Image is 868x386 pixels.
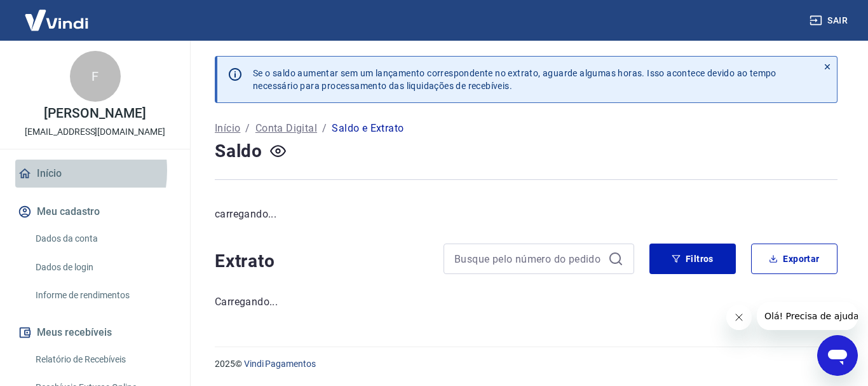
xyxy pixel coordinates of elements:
div: F [70,51,121,102]
p: / [245,121,250,136]
iframe: Botão para abrir a janela de mensagens [817,335,858,376]
a: Início [215,121,240,136]
h4: Extrato [215,249,428,274]
p: carregando... [215,207,837,222]
p: 2025 © [215,357,837,371]
button: Sair [807,9,853,32]
p: Se o saldo aumentar sem um lançamento correspondente no extrato, aguarde algumas horas. Isso acon... [253,67,776,92]
p: Saldo e Extrato [332,121,403,136]
p: Carregando... [215,294,837,310]
button: Filtros [649,244,736,274]
button: Meu cadastro [15,198,175,226]
button: Exportar [751,244,837,274]
a: Início [15,160,175,188]
img: Vindi [15,1,98,39]
iframe: Mensagem da empresa [757,302,858,330]
p: [EMAIL_ADDRESS][DOMAIN_NAME] [25,125,165,139]
p: [PERSON_NAME] [44,107,146,120]
a: Informe de rendimentos [31,282,175,308]
a: Vindi Pagamentos [244,359,316,369]
input: Busque pelo número do pedido [454,249,603,268]
span: Olá! Precisa de ajuda? [8,9,107,19]
p: / [322,121,327,136]
a: Relatório de Recebíveis [31,347,175,373]
a: Dados da conta [31,226,175,252]
iframe: Fechar mensagem [726,305,752,330]
a: Conta Digital [255,121,317,136]
button: Meus recebíveis [15,319,175,347]
a: Dados de login [31,254,175,280]
h4: Saldo [215,139,262,164]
